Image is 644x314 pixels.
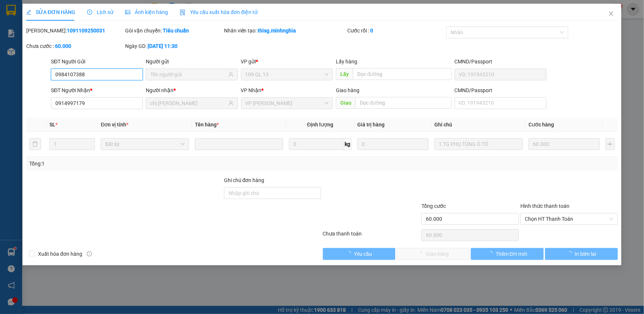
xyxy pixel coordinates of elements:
[606,138,615,150] button: plus
[67,28,105,34] b: 1091109250031
[322,230,421,243] div: Chưa thanh toán
[180,10,186,15] img: icon
[51,57,143,66] div: SĐT Người Gửi
[26,10,31,15] span: edit
[336,59,357,64] span: Lấy hàng
[49,122,55,128] span: SL
[567,251,575,256] span: loading
[434,138,523,150] input: Ghi Chú
[471,248,544,260] button: Thêm ĐH mới
[125,27,223,35] div: Gói vận chuyển:
[241,87,262,93] span: VP Nhận
[148,43,178,49] b: [DATE] 11:30
[353,68,452,80] input: Dọc đường
[228,101,234,106] span: user
[307,122,333,128] span: Định lượng
[29,160,249,168] div: Tổng: 1
[575,250,596,258] span: In biên lai
[323,248,396,260] button: Yêu cầu
[146,86,238,94] div: Người nhận
[258,28,296,34] b: thisg.minhnghia
[87,9,113,15] span: Lịch sử
[336,87,359,93] span: Giao hàng
[224,187,321,199] input: Ghi chú đơn hàng
[55,43,71,49] b: 60.000
[87,251,92,257] span: info-circle
[241,57,333,66] div: VP gửi
[347,27,445,35] div: Cước rồi :
[346,251,354,256] span: loading
[455,57,547,66] div: CMND/Passport
[358,122,385,128] span: Giá trị hàng
[520,203,569,209] label: Hình thức thanh toán
[125,42,223,50] div: Ngày GD:
[455,86,547,94] div: CMND/Passport
[228,72,234,77] span: user
[245,98,328,109] span: VP Phan Thiết
[26,9,75,15] span: SỬA ĐƠN HÀNG
[488,251,496,256] span: loading
[29,138,41,150] button: delete
[528,122,554,128] span: Cước hàng
[336,97,355,109] span: Giao
[344,138,352,150] span: kg
[101,122,128,128] span: Đơn vị tính
[163,28,189,34] b: Tiêu chuẩn
[245,69,328,80] span: 109 QL 13
[355,97,452,109] input: Dọc đường
[125,9,168,15] span: Ảnh kiện hàng
[224,27,346,35] div: Nhân viên tạo:
[195,138,283,150] input: VD: Bàn, Ghế
[224,177,265,183] label: Ghi chú đơn hàng
[525,213,613,224] span: Chọn HT Thanh Toán
[354,250,372,258] span: Yêu cầu
[150,70,227,78] input: Tên người gửi
[431,118,526,132] th: Ghi chú
[336,68,353,80] span: Lấy
[608,11,614,17] span: close
[150,99,227,107] input: Tên người nhận
[455,69,547,80] input: VD: 191943210
[528,138,600,150] input: 0
[180,9,258,15] span: Yêu cầu xuất hóa đơn điện tử
[51,86,143,94] div: SĐT Người Nhận
[105,139,185,150] span: Bất kỳ
[26,27,124,35] div: [PERSON_NAME]:
[545,248,618,260] button: In biên lai
[87,10,92,15] span: clock-circle
[195,122,219,128] span: Tên hàng
[35,250,85,258] span: Xuất hóa đơn hàng
[358,138,429,150] input: 0
[397,248,469,260] button: Giao hàng
[421,203,446,209] span: Tổng cước
[496,250,527,258] span: Thêm ĐH mới
[26,42,124,50] div: Chưa cước :
[370,28,373,34] b: 0
[601,4,621,24] button: Close
[146,57,238,66] div: Người gửi
[125,10,130,15] span: picture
